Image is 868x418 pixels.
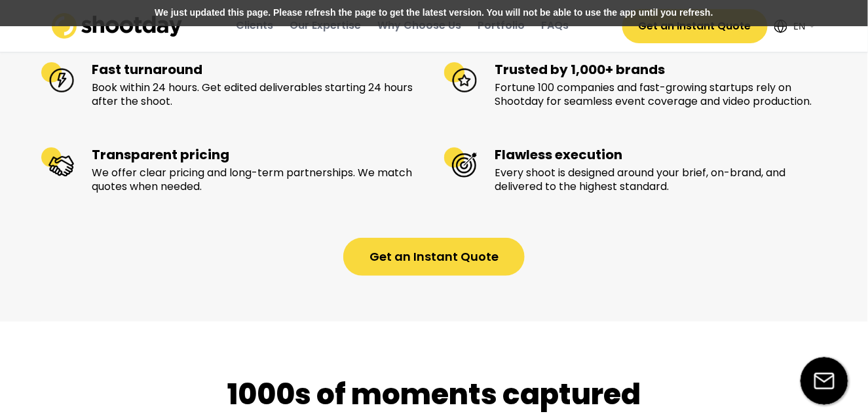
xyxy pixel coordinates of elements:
[495,61,827,78] div: Trusted by 1,000+ brands
[92,61,425,78] div: Fast turnaround
[92,166,425,194] div: We offer clear pricing and long-term partnerships. We match quotes when needed.
[495,81,827,109] div: Fortune 100 companies and fast-growing startups rely on Shootday for seamless event coverage and ...
[495,146,827,163] div: Flawless execution
[444,146,477,179] img: Flawless execution
[495,166,827,194] div: Every shoot is designed around your brief, on-brand, and delivered to the highest standard.
[92,81,425,109] div: Book within 24 hours. Get edited deliverables starting 24 hours after the shoot.
[92,146,425,163] div: Transparent pricing
[793,343,852,402] iframe: Webchat Widget
[444,61,477,94] img: Trusted by 1,000+ brands
[41,61,74,94] img: Fast turnaround
[227,374,641,415] div: 1000s of moments captured
[41,146,74,179] img: Transparent pricing
[343,238,525,276] button: Get an Instant Quote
